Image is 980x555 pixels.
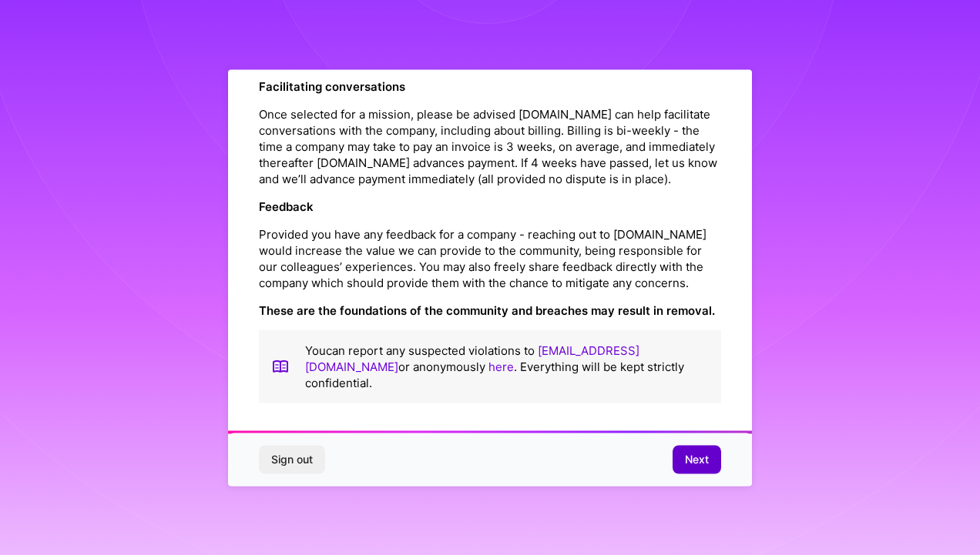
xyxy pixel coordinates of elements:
strong: Feedback [259,199,314,213]
span: Next [685,452,709,467]
a: here [488,359,514,373]
img: book icon [271,342,290,390]
strong: These are the foundations of the community and breaches may result in removal. [259,303,715,317]
p: Once selected for a mission, please be advised [DOMAIN_NAME] can help facilitate conversations wi... [259,105,721,186]
strong: Facilitating conversations [259,79,405,93]
a: [EMAIL_ADDRESS][DOMAIN_NAME] [305,343,639,373]
button: Next [673,446,721,473]
button: Sign out [259,446,325,473]
span: Sign out [271,452,313,467]
p: Provided you have any feedback for a company - reaching out to [DOMAIN_NAME] would increase the v... [259,226,721,290]
p: You can report any suspected violations to or anonymously . Everything will be kept strictly conf... [305,342,709,390]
